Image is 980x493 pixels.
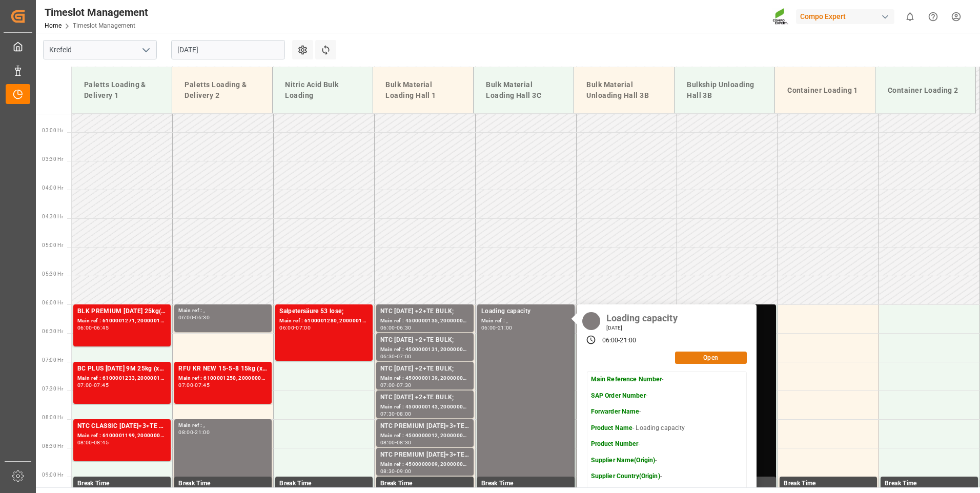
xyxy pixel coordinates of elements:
div: 07:30 [380,412,395,416]
div: - [395,354,397,359]
div: Break Time [279,479,369,489]
div: Nitric Acid Bulk Loading [281,75,364,105]
div: Timeslot Management [45,5,148,20]
div: - [92,383,94,387]
input: Type to search/select [43,40,157,59]
div: [DATE] [603,324,681,332]
div: 06:00 [602,336,619,345]
button: Help Center [922,5,945,28]
div: 06:00 [380,325,395,330]
div: NTC [DATE] +2+TE BULK; [380,393,469,403]
div: Main ref : 4500000143, 2000000058; [380,403,469,412]
div: 08:00 [77,440,92,445]
p: - [591,375,685,384]
div: Main ref : , [481,317,570,325]
div: Break Time [380,479,469,489]
div: 06:30 [380,354,395,359]
div: Main ref : 6100001233, 2000001049; [77,374,167,383]
div: 08:00 [397,412,412,416]
img: Screenshot%202023-09-29%20at%2010.02.21.png_1712312052.png [772,8,789,26]
div: NTC [DATE] +2+TE BULK; [380,335,469,345]
strong: Forwarder Name [591,408,640,415]
div: 07:45 [94,383,109,387]
div: - [294,325,296,330]
span: 04:30 Hr [42,214,63,219]
div: Bulkship Unloading Hall 3B [683,75,766,105]
div: NTC PREMIUM [DATE]+3+TE BULK; [380,450,469,460]
div: Loading capacity [603,310,681,324]
div: Bulk Material Loading Hall 3C [482,75,565,105]
span: 04:00 Hr [42,185,63,191]
button: show 0 new notifications [899,5,922,28]
div: 07:00 [397,354,412,359]
div: Container Loading 2 [884,81,967,100]
div: NTC [DATE] +2+TE BULK; [380,364,469,374]
a: Home [45,22,62,29]
button: open menu [138,42,153,58]
div: - [92,325,94,330]
input: DD.MM.YYYY [171,40,285,59]
div: 07:00 [77,383,92,387]
strong: Supplier Name(Origin) [591,457,656,464]
span: 03:30 Hr [42,156,63,162]
div: - [395,412,397,416]
span: 05:30 Hr [42,271,63,277]
div: 09:00 [397,469,412,474]
div: BLK PREMIUM [DATE] 25kg(x40)D,EN,PL,FNL;NTC PREMIUM [DATE] 25kg (x40) D,EN,PL; [77,306,167,317]
div: 21:00 [195,430,210,435]
div: - [193,383,195,387]
div: 06:30 [397,325,412,330]
div: 07:30 [397,383,412,387]
p: - [591,407,685,417]
div: 08:00 [178,430,193,435]
div: NTC CLASSIC [DATE]+3+TE 600kg BB; [77,421,167,432]
p: - [591,392,685,401]
div: - [395,440,397,445]
span: 08:00 Hr [42,415,63,420]
span: 07:30 Hr [42,386,63,392]
div: Salpetersäure 53 lose; [279,306,369,317]
strong: Supplier Country(Origin) [591,473,660,480]
div: Bulk Material Unloading Hall 3B [582,75,666,105]
div: Main ref : , [178,421,268,430]
div: Loading capacity [481,306,570,317]
strong: SAP Order Number [591,392,646,399]
div: NTC PREMIUM [DATE]+3+TE BULK; [380,421,469,432]
div: 08:45 [94,440,109,445]
div: - [92,440,94,445]
div: 06:00 [178,315,193,320]
div: 07:00 [380,383,395,387]
span: 06:00 Hr [42,300,63,305]
div: 06:00 [77,325,92,330]
div: 21:00 [620,336,636,345]
div: Main ref : 6100001199, 2000000929; [77,432,167,440]
div: Break Time [481,479,570,489]
div: NTC [DATE] +2+TE BULK; [380,306,469,317]
button: Compo Expert [796,7,899,26]
div: 08:30 [380,469,395,474]
div: 07:00 [178,383,193,387]
div: 08:00 [380,440,395,445]
div: Main ref : 4500000139, 2000000058; [380,374,469,383]
div: - [193,430,195,435]
div: Main ref : 6100001280, 2000001119; [279,317,369,325]
div: - [395,469,397,474]
div: - [618,336,620,345]
div: Paletts Loading & Delivery 2 [180,75,264,105]
div: 06:30 [195,315,210,320]
p: - [591,456,685,465]
div: 06:00 [279,325,294,330]
p: - Loading capacity [591,424,685,433]
div: - [193,315,195,320]
span: 07:00 Hr [42,357,63,363]
span: 06:30 Hr [42,328,63,334]
div: 07:00 [296,325,311,330]
div: - [395,383,397,387]
p: - [591,440,685,449]
span: 05:00 Hr [42,242,63,248]
div: Main ref : 4500000131, 2000000058; [380,345,469,354]
div: - [395,325,397,330]
div: - [496,325,498,330]
div: Main ref : 4500000135, 2000000058; [380,317,469,325]
button: Open [675,352,747,364]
